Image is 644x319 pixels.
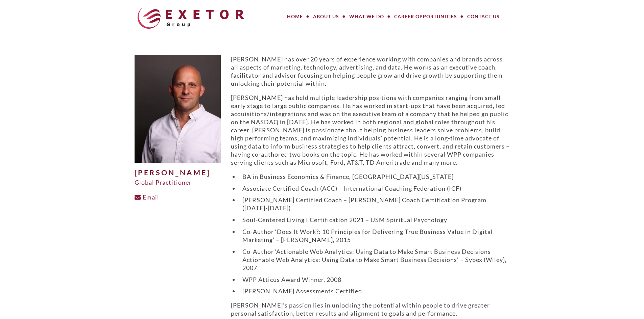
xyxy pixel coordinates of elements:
a: Contact Us [462,10,505,23]
li: WPP Atticus Award Winner, 2008 [239,275,510,284]
p: [PERSON_NAME]’s passion lies in unlocking the potential within people to drive greater personal s... [231,301,510,317]
img: Jason-Burby-500x625.jpg [135,55,221,163]
p: [PERSON_NAME] has over 20 years of experience working with companies and brands across all aspect... [231,55,510,87]
li: Soul-Centered Living I Certification 2021 – USM Spiritual Psychology [239,216,510,224]
li: Co-Author ‘Actionable Web Analytics: Using Data to Make Smart Business Decisions Actionable Web A... [239,247,510,272]
a: Home [282,10,308,23]
li: [PERSON_NAME] Certified Coach – [PERSON_NAME] Coach Certification Program ([DATE]-[DATE]) [239,196,510,212]
a: About Us [308,10,344,23]
a: What We Do [344,10,389,23]
li: BA in Business Economics & Finance, [GEOGRAPHIC_DATA][US_STATE] [239,172,510,181]
p: [PERSON_NAME] has held multiple leadership positions with companies ranging from small early stag... [231,94,510,166]
li: Co-Author ‘Does It Work?: 10 Principles for Delivering True Business Value in Digital Marketing’ ... [239,228,510,244]
img: The Exetor Group [138,8,244,29]
li: Associate Certified Coach (ACC) – International Coaching Federation (ICF) [239,184,510,192]
a: Career Opportunities [389,10,462,23]
li: [PERSON_NAME] Assessments Certified [239,287,510,295]
h1: [PERSON_NAME] [135,169,221,177]
div: Global Practitioner [135,178,221,186]
a: Email [135,193,159,201]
